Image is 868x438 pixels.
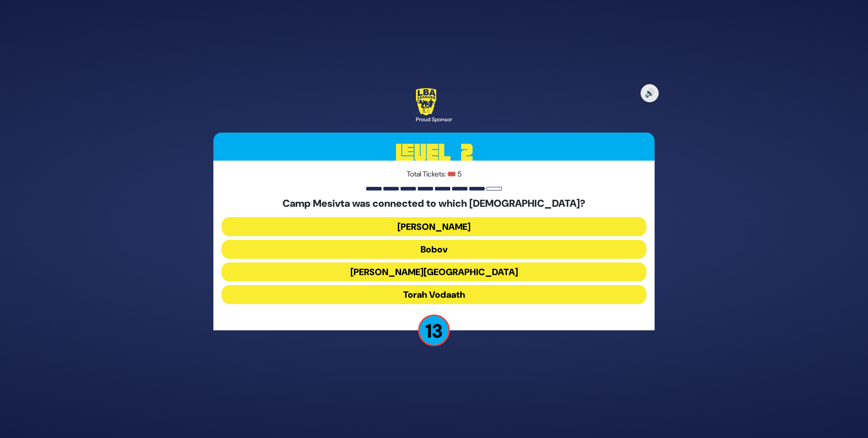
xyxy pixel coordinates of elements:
button: 🔊 [641,84,659,102]
div: Proud Sponsor [416,115,452,124]
h3: Level 2 [213,133,655,173]
button: Bobov [222,240,646,259]
button: Torah Vodaath [222,285,646,304]
button: [PERSON_NAME] [222,217,646,236]
p: Total Tickets: 🎟️ 5 [222,169,646,180]
button: [PERSON_NAME][GEOGRAPHIC_DATA] [222,262,646,281]
p: 13 [418,314,450,346]
img: LBA [416,88,436,115]
h5: Camp Mesivta was connected to which [DEMOGRAPHIC_DATA]? [222,198,646,209]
